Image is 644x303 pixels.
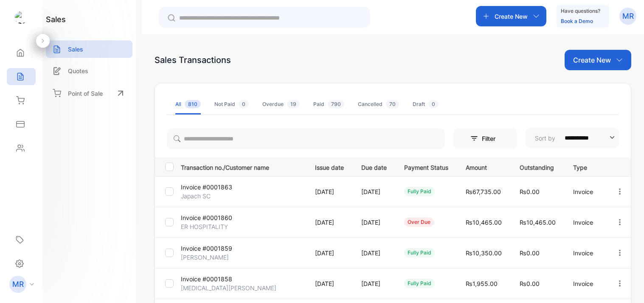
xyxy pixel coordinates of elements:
p: Amount [466,161,502,172]
p: Have questions? [561,7,600,15]
p: Filter [482,134,501,143]
p: Japach SC [181,192,222,200]
div: fully paid [404,279,435,288]
div: fully paid [404,248,435,257]
p: [DATE] [315,279,344,288]
span: 19 [287,100,300,108]
p: Create New [495,12,528,21]
p: [DATE] [315,218,344,227]
div: Overdue [262,100,300,108]
div: Cancelled [358,100,399,108]
p: [DATE] [315,187,344,196]
div: Draft [413,100,439,108]
a: Quotes [46,62,132,80]
p: Invoice [573,187,598,196]
span: ₨10,350.00 [466,249,502,257]
span: ₨0.00 [520,249,540,257]
p: [PERSON_NAME] [181,253,229,262]
span: 0 [428,100,439,108]
p: Transaction no./Customer name [181,161,304,172]
p: [DATE] [361,187,387,196]
p: Invoice [573,279,598,288]
span: ₨0.00 [520,188,540,195]
span: 810 [185,100,201,108]
div: All [175,100,201,108]
a: Sales [46,40,132,58]
button: Filter [453,128,517,149]
a: Book a Demo [561,18,593,24]
p: Point of Sale [68,89,103,98]
img: logo [15,11,28,24]
p: Invoice [573,218,598,227]
button: Sort by [526,128,619,148]
p: MR [12,279,24,290]
button: Create New [476,6,546,26]
p: Sort by [535,134,555,143]
p: [DATE] [315,249,344,257]
div: Sales Transactions [155,54,231,66]
p: [DATE] [361,249,387,257]
p: Issue date [315,161,344,172]
div: over due [404,217,434,227]
a: Point of Sale [46,84,132,103]
p: Invoice [573,249,598,257]
p: Due date [361,161,387,172]
div: Paid [313,100,344,108]
p: Create New [573,55,611,65]
h1: sales [46,14,66,25]
p: Quotes [68,66,88,75]
p: [DATE] [361,279,387,288]
span: 0 [239,100,249,108]
div: fully paid [404,187,435,196]
p: Outstanding [520,161,556,172]
span: 70 [386,100,399,108]
p: Sales [68,45,83,54]
div: Not Paid [214,100,249,108]
p: Type [573,161,598,172]
p: Invoice #0001863 [181,183,232,192]
button: MR [619,6,636,26]
p: Invoice #0001858 [181,274,232,283]
p: ER HOSPITALITY [181,222,228,231]
span: ₨1,955.00 [466,280,498,287]
p: Payment Status [404,161,448,172]
iframe: LiveChat chat widget [608,267,644,303]
p: [DATE] [361,218,387,227]
button: Create New [565,50,631,70]
p: [MEDICAL_DATA][PERSON_NAME] [181,283,276,292]
p: Invoice #0001859 [181,244,232,253]
span: ₨67,735.00 [466,188,501,195]
p: MR [622,11,634,22]
p: Invoice #0001860 [181,213,232,222]
span: ₨10,465.00 [466,219,502,226]
span: ₨10,465.00 [520,219,556,226]
span: 790 [328,100,344,108]
span: ₨0.00 [520,280,540,287]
